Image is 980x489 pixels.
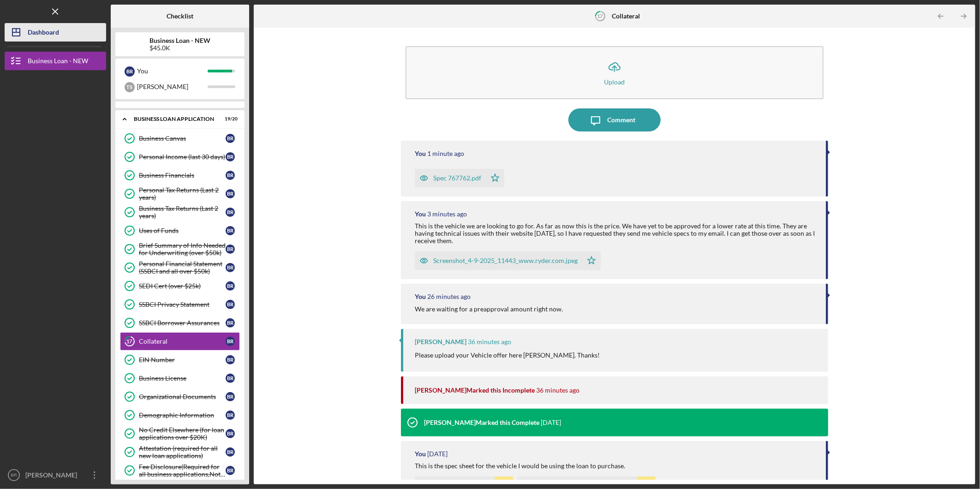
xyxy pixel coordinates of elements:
[120,295,240,314] a: SSBCI Privacy StatementBR
[139,205,226,220] div: Business Tax Returns (Last 2 years)
[120,185,240,203] a: Personal Tax Returns (Last 2 years)BR
[120,461,240,480] a: Fee Disclosure(Required for all business applications,Not needed for Contractor loans)BR
[226,171,235,180] div: B R
[598,13,604,19] tspan: 17
[139,227,226,234] div: Uses of Funds
[427,450,448,458] time: 2025-07-15 14:44
[139,172,226,179] div: Business Financials
[226,263,235,272] div: B R
[226,429,235,438] div: B R
[120,388,240,406] a: Organizational DocumentsBR
[424,419,539,426] div: [PERSON_NAME] Marked this Complete
[468,338,511,346] time: 2025-09-04 15:33
[139,282,226,290] div: SEDI Cert (over $25k)
[120,369,240,388] a: Business LicenseBR
[139,135,226,142] div: Business Canvas
[604,78,625,85] div: Upload
[120,166,240,185] a: Business FinancialsBR
[139,445,226,459] div: Attestation (required for all new loan applications)
[226,447,235,457] div: B R
[226,337,235,346] div: B R
[120,203,240,221] a: Business Tax Returns (Last 2 years)BR
[5,466,106,484] button: BR[PERSON_NAME]
[28,23,59,44] div: Dashboard
[120,148,240,166] a: Personal Income (last 30 days)BR
[226,466,235,475] div: B R
[139,301,226,308] div: SSBCI Privacy Statement
[541,419,561,426] time: 2025-07-17 16:42
[568,108,661,131] button: Comment
[139,393,226,400] div: Organizational Documents
[415,305,563,313] div: We are waiting for a preapproval amount right now.
[406,46,824,99] button: Upload
[134,116,215,122] div: BUSINESS LOAN APPLICATION
[607,108,635,131] div: Comment
[23,466,83,487] div: [PERSON_NAME]
[120,129,240,148] a: Business CanvasBR
[120,314,240,332] a: SSBCI Borrower AssurancesBR
[139,319,226,327] div: SSBCI Borrower Assurances
[125,66,135,77] div: B R
[5,23,106,42] button: Dashboard
[127,339,133,345] tspan: 17
[415,251,601,270] button: Screenshot_4-9-2025_11443_www.ryder.com.jpeg
[415,293,426,300] div: You
[139,260,226,275] div: Personal Financial Statement (SSBCI and all over $50k)
[28,52,88,72] div: Business Loan - NEW
[120,277,240,295] a: SEDI Cert (over $25k)BR
[139,153,226,161] div: Personal Income (last 30 days)
[139,375,226,382] div: Business License
[415,338,466,346] div: [PERSON_NAME]
[120,424,240,443] a: No Credit Elsewhere (for loan applications over $20K)BR
[433,257,578,264] div: Screenshot_4-9-2025_11443_www.ryder.com.jpeg
[415,387,535,394] div: [PERSON_NAME] Marked this Incomplete
[226,189,235,198] div: B R
[226,152,235,161] div: B R
[415,210,426,218] div: You
[415,222,817,244] div: This is the vehicle we are looking to go for. As far as now this is the price. We have yet to be ...
[139,356,226,364] div: EIN Number
[415,350,600,360] p: Please upload your Vehicle offer here [PERSON_NAME]. Thanks!
[415,150,426,157] div: You
[120,240,240,258] a: Brief Summary of Info Needed for Underwriting (over $50k)BR
[149,44,210,52] div: $45.0K
[226,281,235,291] div: B R
[221,116,238,122] div: 19 / 20
[137,63,208,79] div: You
[433,174,481,182] div: Spec 767762.pdf
[120,406,240,424] a: Demographic InformationBR
[427,293,471,300] time: 2025-09-04 15:43
[415,462,625,470] div: This is the spec sheet for the vehicle I would be using the loan to purchase.
[120,443,240,461] a: Attestation (required for all new loan applications)BR
[139,242,226,256] div: Brief Summary of Info Needed for Underwriting (over $50k)
[139,186,226,201] div: Personal Tax Returns (Last 2 years)
[120,85,240,103] a: Eligibility PhaseBR
[427,150,464,157] time: 2025-09-04 16:08
[415,169,504,187] button: Spec 767762.pdf
[139,338,226,345] div: Collateral
[226,318,235,328] div: B R
[427,210,467,218] time: 2025-09-04 16:06
[5,52,106,70] button: Business Loan - NEW
[226,226,235,235] div: B R
[120,351,240,369] a: EIN NumberBR
[226,300,235,309] div: B R
[120,258,240,277] a: Personal Financial Statement (SSBCI and all over $50k)BR
[226,411,235,420] div: B R
[167,12,193,20] b: Checklist
[139,463,226,478] div: Fee Disclosure(Required for all business applications,Not needed for Contractor loans)
[149,37,210,44] b: Business Loan - NEW
[415,450,426,458] div: You
[226,392,235,401] div: B R
[226,244,235,254] div: B R
[139,426,226,441] div: No Credit Elsewhere (for loan applications over $20K)
[120,332,240,351] a: 17CollateralBR
[612,12,640,20] b: Collateral
[226,374,235,383] div: B R
[120,221,240,240] a: Uses of FundsBR
[226,355,235,364] div: B R
[139,411,226,419] div: Demographic Information
[137,79,208,95] div: [PERSON_NAME]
